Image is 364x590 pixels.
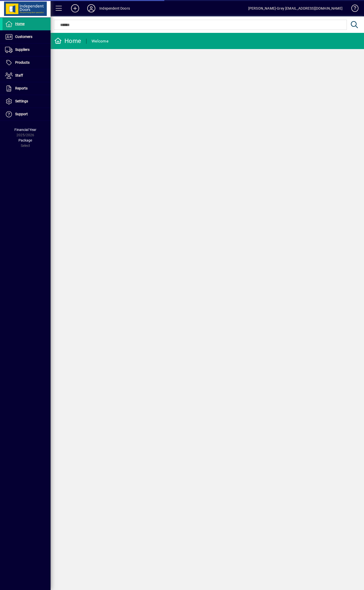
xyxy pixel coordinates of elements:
[3,69,51,82] a: Staff
[248,4,343,12] div: [PERSON_NAME]-Grey [EMAIL_ADDRESS][DOMAIN_NAME]
[3,82,51,95] a: Reports
[3,43,51,56] a: Suppliers
[67,4,83,13] button: Add
[3,95,51,108] a: Settings
[348,1,358,17] a: Knowledge Base
[15,99,28,103] span: Settings
[15,73,23,77] span: Staff
[83,4,99,13] button: Profile
[54,37,81,45] div: Home
[3,31,51,43] a: Customers
[92,37,108,45] div: Welcome
[3,108,51,121] a: Support
[14,128,36,132] span: Financial Year
[15,86,28,90] span: Reports
[15,112,28,116] span: Support
[15,22,25,26] span: Home
[15,48,30,52] span: Suppliers
[3,56,51,69] a: Products
[99,4,130,12] div: Independent Doors
[18,138,32,142] span: Package
[15,60,30,64] span: Products
[15,35,32,39] span: Customers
